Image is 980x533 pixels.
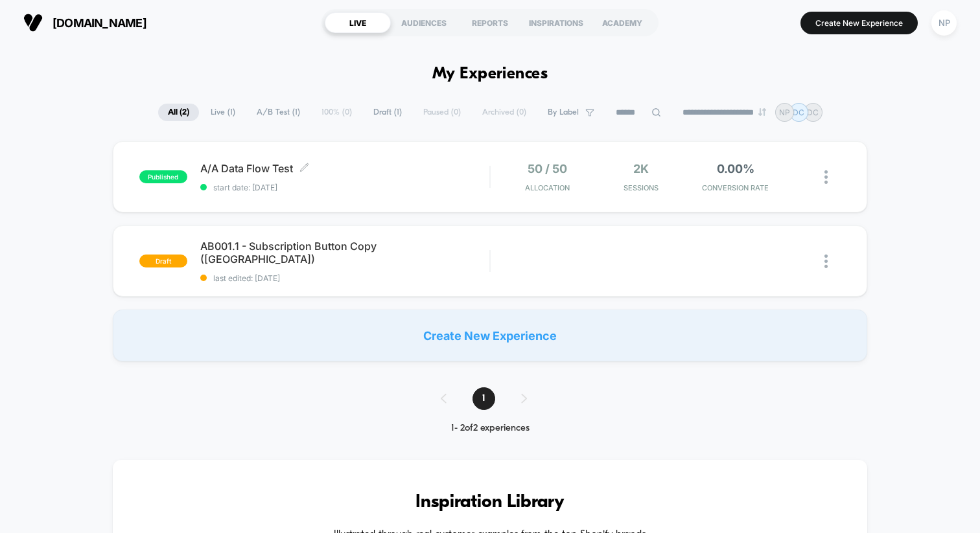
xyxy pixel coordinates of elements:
[247,104,310,121] span: A/B Test ( 1 )
[528,162,567,176] span: 50 / 50
[200,162,489,175] span: A/A Data Flow Test
[807,108,819,117] p: DC
[113,310,867,361] div: Create New Experience
[927,10,961,36] button: NP
[364,104,412,121] span: Draft ( 1 )
[52,16,146,30] span: [DOMAIN_NAME]
[457,12,523,33] div: REPORTS
[800,12,918,34] button: Create New Experience
[200,273,489,283] span: last edited: [DATE]
[824,255,828,268] img: close
[779,108,790,117] p: NP
[152,492,828,513] h3: Inspiration Library
[523,12,589,33] div: INSPIRATIONS
[432,65,548,84] h1: My Experiences
[325,12,391,33] div: LIVE
[428,423,553,434] div: 1 - 2 of 2 experiences
[23,13,43,32] img: Visually logo
[793,108,804,117] p: DC
[200,240,489,266] span: AB001.1 - Subscription Button Copy ([GEOGRAPHIC_DATA])
[158,104,199,121] span: All ( 2 )
[824,170,828,184] img: close
[548,108,579,117] span: By Label
[391,12,457,33] div: AUDIENCES
[589,12,655,33] div: ACADEMY
[717,162,754,176] span: 0.00%
[525,183,570,192] span: Allocation
[139,255,187,267] span: draft
[633,162,649,176] span: 2k
[758,108,766,116] img: end
[201,104,245,121] span: Live ( 1 )
[19,12,150,33] button: [DOMAIN_NAME]
[692,183,779,192] span: CONVERSION RATE
[200,183,489,192] span: start date: [DATE]
[931,10,957,36] div: NP
[472,387,495,410] span: 1
[598,183,685,192] span: Sessions
[139,170,187,183] span: published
